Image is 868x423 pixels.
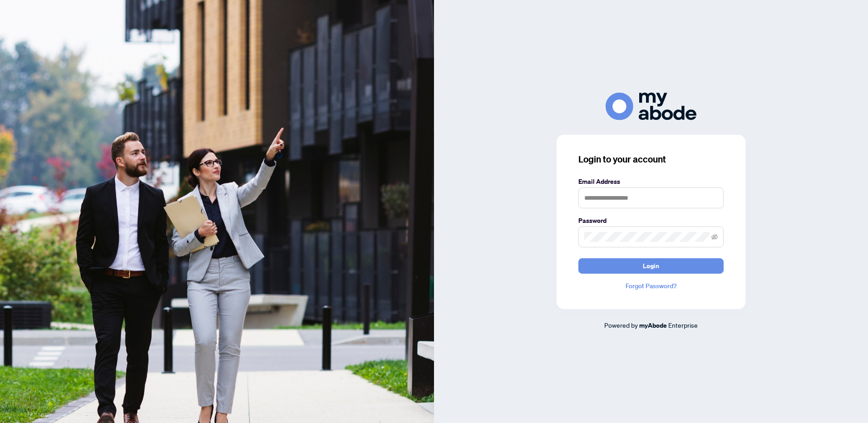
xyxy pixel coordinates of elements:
span: Enterprise [668,321,698,329]
a: Forgot Password? [578,281,724,291]
span: eye-invisible [711,234,718,240]
h3: Login to your account [578,153,724,166]
button: Login [578,258,724,274]
label: Email Address [578,177,724,187]
label: Password [578,216,724,226]
span: Powered by [604,321,638,329]
span: Login [643,259,659,273]
a: myAbode [639,320,667,330]
img: ma-logo [606,93,696,120]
